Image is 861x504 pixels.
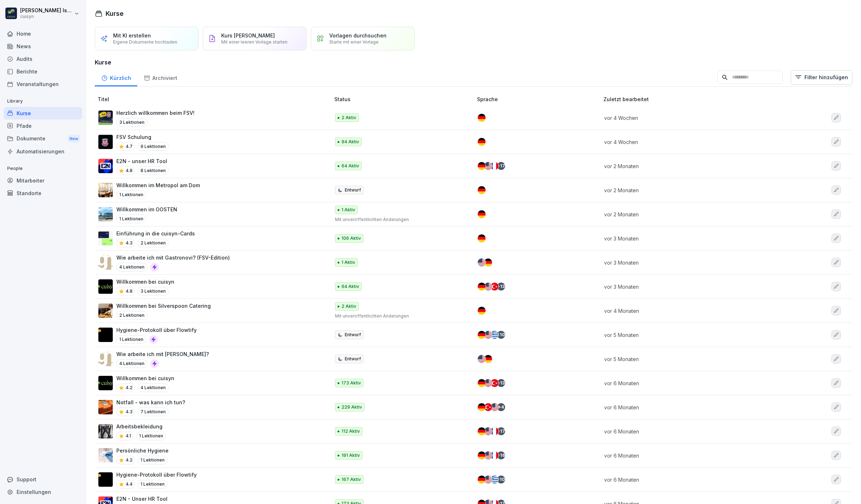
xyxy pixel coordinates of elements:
[4,132,82,145] div: Dokumente
[604,331,780,339] p: vor 5 Monaten
[491,451,499,459] img: fr.svg
[98,95,331,103] p: Titel
[478,403,486,411] img: de.svg
[478,283,486,291] img: de.svg
[126,167,133,174] p: 4.8
[484,162,492,170] img: us.svg
[491,476,499,483] img: gr.svg
[98,159,113,173] img: q025270qoffclbg98vwiajx6.png
[484,331,492,339] img: us.svg
[497,451,505,459] div: + 16
[491,403,499,411] img: us.svg
[137,68,183,86] div: Archiviert
[116,109,195,117] p: Herzlich willkommen beim FSV!
[116,230,195,237] p: Einführung in die cuisyn-Cards
[335,313,465,319] p: Mit unveröffentlichten Änderungen
[603,95,789,103] p: Zuletzt bearbeitet
[478,476,486,483] img: de.svg
[116,359,147,368] p: 4 Lektionen
[478,355,486,363] img: us.svg
[4,473,82,486] div: Support
[342,207,355,213] p: 1 Aktiv
[604,355,780,363] p: vor 5 Monaten
[98,400,113,414] img: y2pw9fc9tjy646isp93tys0g.png
[342,139,359,145] p: 94 Aktiv
[4,107,82,120] div: Kurse
[116,326,197,334] p: Hygiene-Protokoll über Flowtify
[342,404,362,410] p: 229 Aktiv
[98,135,113,149] img: cw64uprnppv25cwe2ag2tbwy.png
[116,254,230,261] p: Wie arbeite ich mit Gastronovi? (FSV-Edition)
[478,379,486,387] img: de.svg
[138,287,169,296] p: 3 Lektionen
[126,433,131,439] p: 4.1
[478,234,486,242] img: de.svg
[478,162,486,170] img: de.svg
[484,283,492,291] img: us.svg
[113,32,151,39] p: Mit KI erstellen
[491,427,499,435] img: fr.svg
[221,39,287,45] p: Mit einer leeren Vorlage starten
[484,451,492,459] img: us.svg
[484,355,492,363] img: de.svg
[138,142,169,151] p: 9 Lektionen
[329,32,387,39] p: Vorlagen durchsuchen
[4,78,82,90] a: Veranstaltungen
[497,162,505,170] div: + 17
[98,303,113,318] img: s6pfjskuklashkyuj0y7hdnf.png
[116,157,169,165] p: E2N - unser HR Tool
[342,235,361,242] p: 106 Aktiv
[604,452,780,459] p: vor 6 Monaten
[4,40,82,53] div: News
[4,27,82,40] a: Home
[116,118,147,127] p: 3 Lektionen
[342,114,356,121] p: 2 Aktiv
[113,39,177,45] p: Eigene Dokumente hochladen
[20,8,73,14] p: [PERSON_NAME] Issing
[116,335,146,344] p: 1 Lektionen
[4,65,82,78] a: Berichte
[604,186,780,194] p: vor 2 Monaten
[334,95,474,103] p: Status
[604,162,780,170] p: vor 2 Monaten
[342,476,361,483] p: 167 Aktiv
[342,428,360,435] p: 112 Aktiv
[604,379,780,387] p: vor 6 Monaten
[604,138,780,146] p: vor 4 Wochen
[345,332,361,338] p: Entwurf
[4,145,82,158] div: Automatisierungen
[478,138,486,146] img: de.svg
[478,307,486,315] img: de.svg
[604,211,780,218] p: vor 2 Monaten
[4,132,82,145] a: DokumenteNew
[116,215,146,223] p: 1 Lektionen
[98,328,113,342] img: d9cg4ozm5i3lmr7kggjym0q8.png
[497,476,505,483] div: + 10
[116,133,169,141] p: FSV Schulung
[491,162,499,170] img: fr.svg
[4,95,82,107] p: Library
[342,163,359,169] p: 64 Aktiv
[98,183,113,197] img: j5tzse9oztc65uavxh9ek5hz.png
[342,303,356,310] p: 2 Aktiv
[116,302,211,310] p: Willkommen bei Silverspoon Catering
[126,409,133,415] p: 4.3
[4,120,82,132] div: Pfade
[604,476,780,483] p: vor 6 Monaten
[484,379,492,387] img: us.svg
[604,259,780,266] p: vor 3 Monaten
[116,423,166,430] p: Arbeitsbekleidung
[478,210,486,218] img: de.svg
[95,68,137,86] div: Kürzlich
[491,331,499,339] img: gr.svg
[478,114,486,122] img: de.svg
[126,288,133,294] p: 4.8
[106,9,124,18] h1: Kurse
[126,457,133,463] p: 4.2
[604,283,780,291] p: vor 3 Monaten
[4,486,82,498] a: Einstellungen
[484,258,492,266] img: de.svg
